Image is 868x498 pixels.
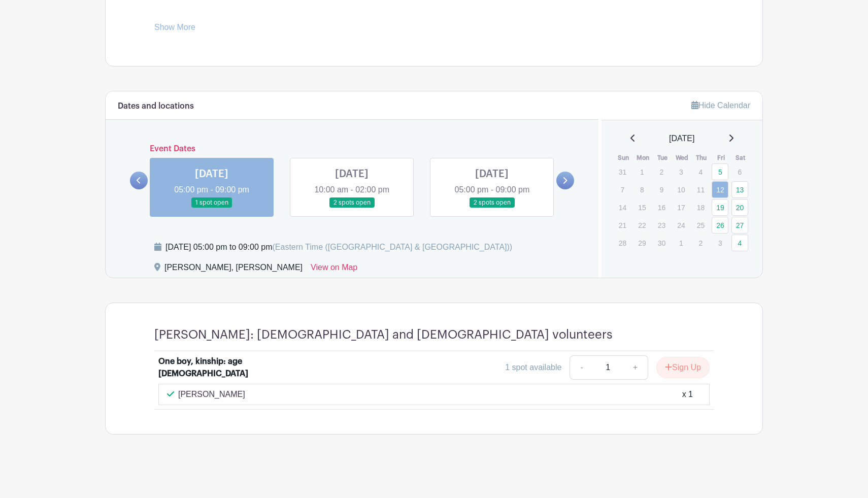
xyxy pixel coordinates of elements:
a: Hide Calendar [691,101,750,110]
p: 28 [614,235,631,251]
h6: Event Dates [148,144,556,154]
span: (Eastern Time ([GEOGRAPHIC_DATA] & [GEOGRAPHIC_DATA])) [272,243,512,251]
p: 9 [653,182,670,197]
p: 4 [692,164,709,180]
p: 10 [673,182,689,197]
p: 3 [712,235,728,251]
a: 19 [712,199,728,216]
span: [DATE] [669,132,694,145]
a: View on Map [311,261,357,278]
p: 23 [653,217,670,233]
p: 29 [633,235,650,251]
p: 18 [692,200,709,215]
a: 4 [731,235,748,251]
p: 22 [633,217,650,233]
p: 2 [692,235,709,251]
a: 13 [731,181,748,198]
p: 31 [614,164,631,180]
p: 11 [692,182,709,197]
div: x 1 [682,388,693,401]
div: [DATE] 05:00 pm to 09:00 pm [165,241,512,253]
a: - [570,355,593,380]
p: 25 [692,217,709,233]
p: 1 [673,235,689,251]
p: 16 [653,200,670,215]
a: + [623,355,648,380]
h4: [PERSON_NAME]: [DEMOGRAPHIC_DATA] and [DEMOGRAPHIC_DATA] volunteers [154,327,613,342]
h6: Dates and locations [118,102,194,111]
th: Wed [672,153,692,163]
p: 21 [614,217,631,233]
a: 5 [712,163,728,180]
a: 26 [712,217,728,234]
a: 20 [731,199,748,216]
p: 17 [673,200,689,215]
th: Sat [731,153,751,163]
p: 14 [614,200,631,215]
p: 3 [673,164,689,180]
a: 27 [731,217,748,234]
th: Fri [711,153,731,163]
p: 8 [633,182,650,197]
a: 12 [712,181,728,198]
p: 6 [731,164,748,180]
p: [PERSON_NAME] [178,388,245,401]
th: Sun [614,153,633,163]
p: 1 [633,164,650,180]
div: 1 spot available [505,361,561,374]
th: Mon [633,153,653,163]
a: Show More [154,23,195,36]
p: 7 [614,182,631,197]
p: 30 [653,235,670,251]
p: 15 [633,200,650,215]
p: 2 [653,164,670,180]
div: One boy, kinship: age [DEMOGRAPHIC_DATA] [158,355,284,380]
div: [PERSON_NAME], [PERSON_NAME] [164,261,303,278]
button: Sign Up [656,357,710,378]
th: Tue [653,153,673,163]
th: Thu [692,153,712,163]
p: 24 [673,217,689,233]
